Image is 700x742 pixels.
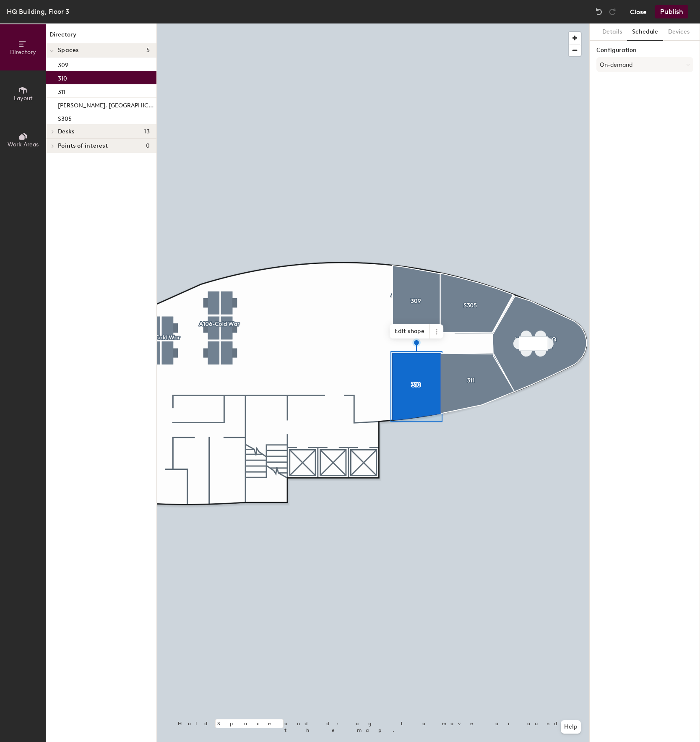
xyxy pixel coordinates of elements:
span: Directory [10,49,36,56]
p: 311 [58,86,65,96]
p: 310 [58,73,67,82]
button: Schedule [627,23,663,41]
span: 0 [146,143,150,149]
span: 13 [144,128,150,135]
img: Undo [595,8,603,16]
label: Configuration [596,47,693,54]
button: Close [630,5,647,18]
button: Devices [663,23,695,41]
button: Help [561,720,581,734]
button: Publish [655,5,688,18]
h1: Directory [46,30,156,43]
span: Work Areas [8,141,39,148]
p: [PERSON_NAME], [GEOGRAPHIC_DATA], 312 [58,99,155,109]
div: HQ Building, Floor 3 [7,6,69,17]
span: Points of interest [58,143,108,149]
p: S305 [58,113,72,122]
button: Details [597,23,627,41]
img: Redo [608,8,617,16]
span: Layout [14,95,33,102]
span: Desks [58,128,74,135]
span: Spaces [58,47,79,54]
span: Edit shape [390,324,430,338]
span: 5 [146,47,150,54]
button: On-demand [596,57,693,72]
p: 309 [58,59,68,69]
